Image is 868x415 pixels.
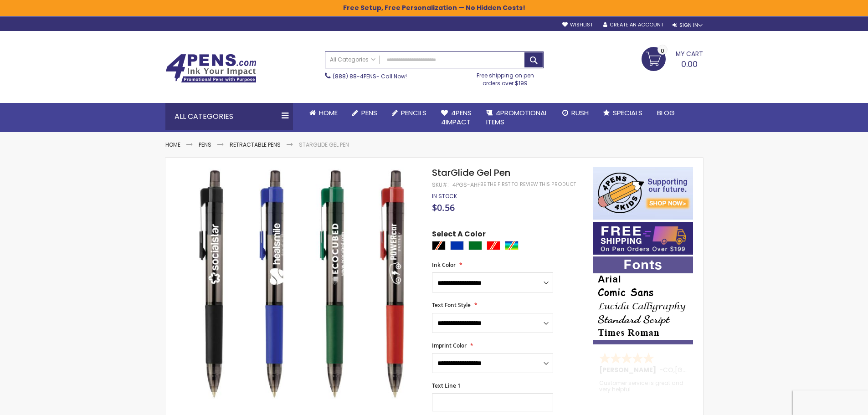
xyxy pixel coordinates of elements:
[432,181,449,189] strong: SKU
[593,222,693,255] img: Free shipping on orders over $199
[325,52,380,67] a: All Categories
[596,103,650,123] a: Specials
[165,54,257,83] img: 4Pens Custom Pens and Promotional Products
[661,46,664,55] span: 0
[681,58,698,70] span: 0.00
[299,141,349,149] li: StarGlide Gel Pen
[319,108,338,118] span: Home
[165,141,180,149] a: Home
[330,56,375,63] span: All Categories
[555,103,596,123] a: Rush
[479,103,555,133] a: 4PROMOTIONALITEMS
[673,22,703,29] div: Sign In
[385,103,434,123] a: Pencils
[599,365,659,374] span: [PERSON_NAME]
[183,166,420,402] img: StarGlide Gel Pen
[432,201,455,214] span: $0.56
[230,141,281,149] a: Retractable Pens
[562,21,593,28] a: Wishlist
[467,68,544,87] div: Free shipping on pen orders over $199
[486,108,548,127] span: 4PROMOTIONAL ITEMS
[361,108,377,118] span: Pens
[432,342,467,349] span: Imprint Color
[450,241,464,250] div: Blue
[659,365,742,374] span: - ,
[432,166,510,179] span: StarGlide Gel Pen
[432,301,471,309] span: Text Font Style
[613,108,642,118] span: Specials
[793,390,868,415] iframe: Google Customer Reviews
[452,181,480,189] div: 4PGS-AHF
[432,382,461,389] span: Text Line 1
[333,72,376,80] a: (888) 88-4PENS
[571,108,589,118] span: Rush
[432,193,457,200] div: Availability
[593,167,693,220] img: 4pens 4 kids
[675,365,742,374] span: [GEOGRAPHIC_DATA]
[432,192,457,200] span: In stock
[650,103,682,123] a: Blog
[434,103,479,133] a: 4Pens4impact
[199,141,211,149] a: Pens
[441,108,472,127] span: 4Pens 4impact
[642,47,703,70] a: 0.00 0
[165,103,293,130] div: All Categories
[657,108,675,118] span: Blog
[345,103,385,123] a: Pens
[333,72,407,80] span: - Call Now!
[432,229,486,241] span: Select A Color
[599,380,688,400] div: Customer service is great and very helpful
[468,241,482,250] div: Green
[480,181,576,188] a: Be the first to review this product
[663,365,673,374] span: CO
[593,256,693,344] img: font-personalization-examples
[603,21,663,28] a: Create an Account
[302,103,345,123] a: Home
[401,108,426,118] span: Pencils
[432,261,456,269] span: Ink Color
